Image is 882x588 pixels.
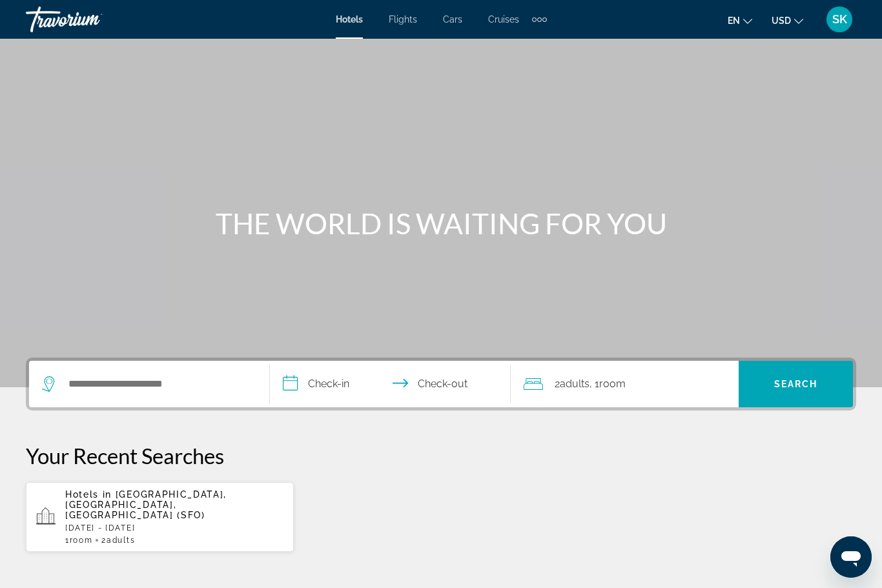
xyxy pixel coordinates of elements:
[389,14,417,25] a: Flights
[443,14,462,25] a: Cars
[336,14,363,25] a: Hotels
[199,207,683,240] h1: THE WORLD IS WAITING FOR YOU
[65,536,92,545] span: 1
[830,536,872,578] iframe: Button to launch messaging window
[26,482,294,553] button: Hotels in [GEOGRAPHIC_DATA], [GEOGRAPHIC_DATA], [GEOGRAPHIC_DATA] (SFO)[DATE] - [DATE]1Room2Adults
[555,375,590,393] span: 2
[532,9,547,30] button: Extra navigation items
[70,536,93,545] span: Room
[772,15,791,26] span: USD
[270,361,511,407] button: Check in and out dates
[772,11,803,30] button: Change currency
[488,14,519,25] a: Cruises
[728,11,752,30] button: Change language
[774,379,818,389] span: Search
[65,489,112,500] span: Hotels in
[26,443,856,469] p: Your Recent Searches
[599,378,626,390] span: Room
[26,3,155,36] a: Travorium
[823,6,856,33] button: User Menu
[560,378,590,390] span: Adults
[728,15,740,26] span: en
[590,375,626,393] span: , 1
[29,361,853,407] div: Search widget
[65,523,283,532] p: [DATE] - [DATE]
[511,361,739,407] button: Travelers: 2 adults, 0 children
[65,489,227,520] span: [GEOGRAPHIC_DATA], [GEOGRAPHIC_DATA], [GEOGRAPHIC_DATA] (SFO)
[832,13,847,26] span: SK
[739,361,853,407] button: Search
[101,536,135,545] span: 2
[107,536,135,545] span: Adults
